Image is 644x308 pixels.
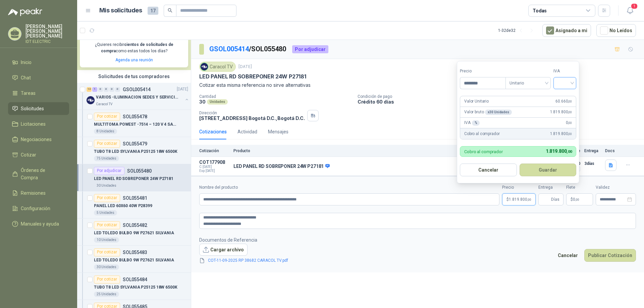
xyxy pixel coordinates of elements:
[567,149,572,154] span: ,00
[624,5,636,17] button: 1
[8,133,69,146] a: Negociaciones
[84,42,184,54] p: ¿Quieres recibir como estas todos los días?
[292,45,328,53] div: Por adjudicar
[631,3,638,9] span: 1
[199,244,248,256] button: Cargar archivo
[21,120,46,128] span: Licitaciones
[566,193,593,205] p: $ 0,00
[566,120,572,126] span: 0
[8,8,42,16] img: Logo peakr
[199,236,299,244] p: Documentos de Referencia
[573,197,579,201] span: 0
[109,87,114,92] div: 0
[123,87,151,92] p: GSOL005414
[87,96,95,104] img: Company Logo
[21,136,52,143] span: Negociaciones
[148,7,158,15] span: 17
[77,164,191,191] a: Por adjudicarSOL055480LED PANEL RD SOBREPONER 24W P2718130 Unidades
[87,87,92,92] div: 13
[498,25,537,36] div: 1 - 32 de 32
[485,110,512,115] div: x 30 Unidades
[199,128,227,135] div: Cotizaciones
[502,184,536,191] label: Precio
[605,148,619,153] p: Docs
[207,99,228,105] div: Unidades
[8,164,69,184] a: Órdenes de Compra
[94,221,120,229] div: Por cotizar
[199,160,229,165] p: COT177908
[21,59,32,66] span: Inicio
[8,118,69,130] a: Licitaciones
[199,111,305,115] p: Dirección
[115,58,153,62] a: Agenda una reunión
[94,156,119,161] div: 75 Unidades
[509,197,531,201] span: 1.819.800
[527,198,531,201] span: ,00
[542,24,591,37] button: Asignado a mi
[94,167,124,175] div: Por adjudicar
[94,210,117,215] div: 5 Unidades
[199,73,306,80] p: LED PANEL RD SOBREPONER 24W P27181
[8,187,69,199] a: Remisiones
[205,257,291,264] a: COT-11-09-2025 RP 38682 CARACOL TV.pdf
[87,85,190,107] a: 13 1 0 0 0 0 GSOL005414[DATE] Company LogoVARIOS -ILUMINACION SEDES Y SERVICIOSCaracol TV
[464,109,512,115] p: Valor bruto
[21,105,44,112] span: Solicitudes
[94,176,173,182] p: LED PANEL RD SOBREPONER 24W P27181
[94,275,120,284] div: Por cotizar
[8,218,69,230] a: Manuales y ayuda
[520,164,577,176] button: Guardar
[94,237,119,243] div: 10 Unidades
[550,131,572,137] span: 1.819.800
[571,197,573,201] span: $
[94,203,152,209] p: PANEL LED 60X60 40W P28399
[233,148,515,153] p: Producto
[21,74,31,81] span: Chat
[568,100,572,103] span: ,00
[199,81,636,89] p: Cotizar esta misma referencia no sirve alternativas
[568,132,572,136] span: ,00
[199,148,229,153] p: Cotización
[584,148,601,153] p: Entrega
[168,8,172,13] span: search
[21,205,50,212] span: Configuración
[555,98,572,105] span: 60.660
[199,184,499,191] label: Nombre del producto
[8,102,69,115] a: Solicitudes
[21,189,46,197] span: Remisiones
[199,169,229,173] span: Exp: [DATE]
[237,128,257,135] div: Actividad
[94,194,120,202] div: Por cotizar
[94,113,120,121] div: Por cotizar
[94,121,177,128] p: MULTITOMA POWEST -7514 – 120 V 4 SALIDAS
[460,68,505,74] label: Precio
[550,109,572,115] span: 1.819.800
[584,160,601,168] p: 3 días
[464,98,489,105] p: Valor Unitario
[96,102,112,107] p: Caracol TV
[199,94,352,99] p: Cantidad
[94,284,177,291] p: TUBO T8 LED SYLVANIA P25125 18W 6500K
[568,110,572,114] span: ,00
[358,99,641,105] p: Crédito 60 días
[596,24,636,37] button: No Leídos
[538,184,563,191] label: Entrega
[546,148,572,154] span: 1.819.800
[94,257,174,263] p: LED TOLEDO BULBO 9W P27621 SILVANIA
[94,129,117,134] div: 8 Unidades
[92,87,97,92] div: 1
[8,148,69,161] a: Cotizar
[123,196,147,200] p: SOL055481
[566,184,593,191] label: Flete
[123,141,147,146] p: SOL055479
[8,71,69,84] a: Chat
[77,246,191,273] a: Por cotizarSOL055483LED TOLEDO BULBO 9W P27621 SILVANIA30 Unidades
[94,292,119,297] div: 25 Unidades
[94,248,120,256] div: Por cotizar
[21,167,63,181] span: Órdenes de Compra
[94,140,120,148] div: Por cotizar
[199,165,229,169] span: C: [DATE]
[77,219,191,246] a: Por cotizarSOL055482LED TOLEDO BULBO 9W P27621 SILVANIA10 Unidades
[233,164,330,170] p: LED PANEL RD SOBREPONER 24W P27181
[568,121,572,125] span: ,00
